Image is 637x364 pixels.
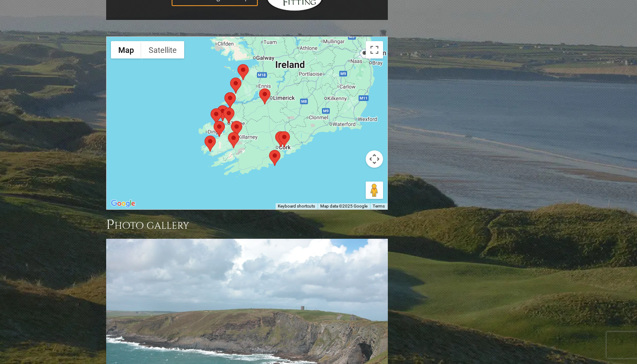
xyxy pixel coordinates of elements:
h3: Photo Gallery [106,216,388,234]
span: Map data ©2025 Google [320,204,367,208]
button: Drag Pegman onto the map to open Street View [366,182,383,199]
button: Toggle fullscreen view [366,41,383,58]
a: Open this area in Google Maps (opens a new window) [109,198,137,209]
img: Google [109,198,137,209]
button: Keyboard shortcuts [278,203,315,209]
button: Map camera controls [366,150,383,168]
a: Terms (opens in new tab) [373,204,385,208]
button: Show street map [111,41,141,58]
button: Show satellite imagery [141,41,184,58]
